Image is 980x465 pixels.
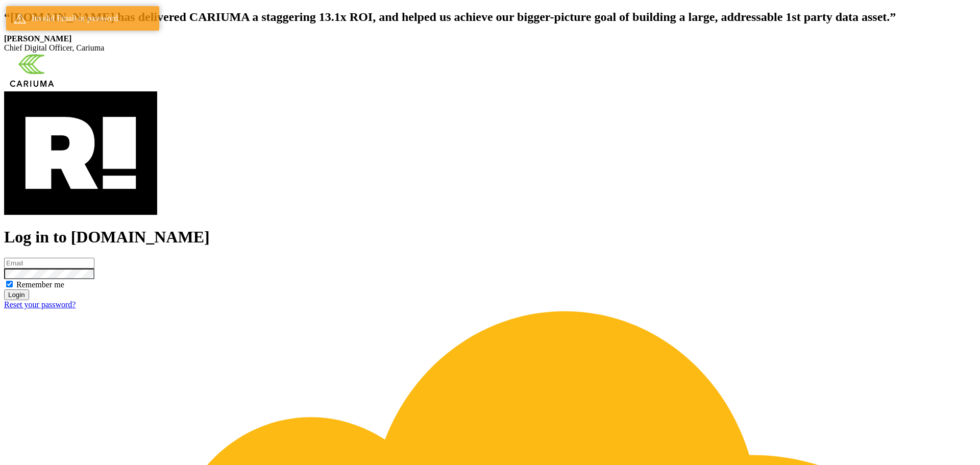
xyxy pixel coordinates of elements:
span: Chief Digital Officer, Cariuma [4,43,104,52]
label: Remember me [16,280,64,289]
button: Login [4,289,29,300]
h2: “[DOMAIN_NAME] has delivered CARIUMA a staggering 13.1x ROI, and helped us achieve our bigger-pic... [4,10,976,24]
a: Reset your password? [4,300,76,309]
div: Invalid Email or password. [32,14,152,23]
input: Email [4,258,94,268]
img: Retention.com [4,91,157,215]
img: Cariuma [4,53,60,89]
strong: [PERSON_NAME] [4,34,71,43]
h1: Log in to [DOMAIN_NAME] [4,228,976,247]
